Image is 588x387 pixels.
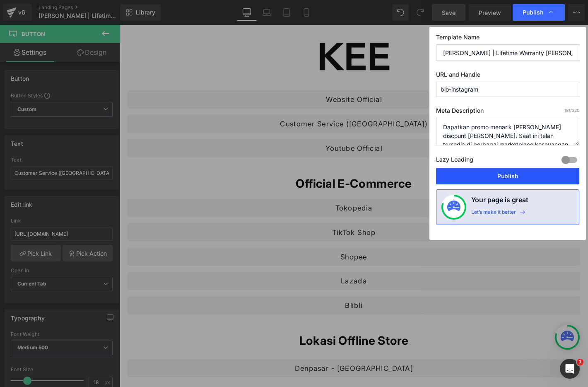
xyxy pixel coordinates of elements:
h1: Official E-Commerce [8,162,493,178]
span: 181 [564,108,570,113]
a: Blibli [8,290,493,310]
button: Publish [436,168,579,184]
a: Tokopedia [8,186,493,206]
a: Customer Service ([GEOGRAPHIC_DATA]) [8,96,493,116]
a: Denpasar - [GEOGRAPHIC_DATA] [8,358,493,377]
label: Lazy Loading [436,154,473,168]
label: Template Name [436,34,579,44]
label: URL and Handle [436,71,579,82]
div: Let’s make it better [471,209,516,220]
span: 1 [577,359,583,365]
a: TikTok Shop [8,212,493,232]
span: Publish [523,9,543,16]
label: Meta Description [436,107,579,118]
img: onboarding-status.svg [447,201,460,214]
a: Website Official [8,70,493,89]
a: Youtube Official [8,122,493,142]
h1: Lokasi Offline Store [8,330,493,346]
iframe: Intercom live chat [560,359,580,379]
textarea: Dapatkan promo menarik [PERSON_NAME] discount [PERSON_NAME]. Saat ini telah tersedia di berbagai ... [436,118,579,145]
a: Shopee [8,238,493,258]
a: Lazada [8,264,493,284]
span: /320 [564,108,579,113]
h4: Your page is great [471,195,528,209]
